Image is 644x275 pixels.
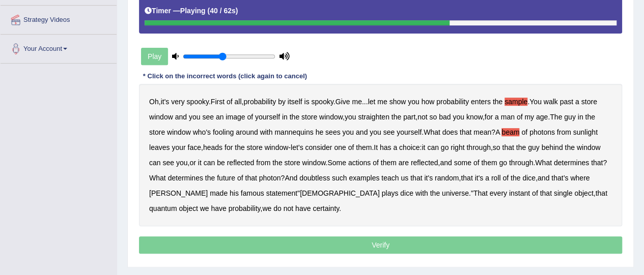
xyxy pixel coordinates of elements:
[577,113,583,121] b: in
[573,128,597,136] b: sunlight
[237,174,243,182] b: of
[210,7,236,15] b: 40 / 62s
[411,159,438,167] b: reflected
[342,128,354,136] b: you
[424,174,433,182] b: it's
[176,159,188,167] b: you
[203,143,222,151] b: heads
[393,143,397,151] b: a
[564,113,576,121] b: guy
[225,143,233,151] b: for
[302,159,325,167] b: window
[502,174,509,182] b: of
[399,143,419,151] b: choice
[554,189,573,197] b: single
[595,189,607,197] b: that
[391,113,401,121] b: the
[1,6,117,31] a: Strategy Videos
[383,128,395,136] b: see
[577,143,601,151] b: window
[226,113,245,121] b: image
[403,113,415,121] b: part
[551,174,568,182] b: that’s
[528,143,540,151] b: guy
[522,174,536,182] b: dice
[373,159,379,167] b: of
[415,189,428,197] b: with
[193,128,211,136] b: who's
[499,159,507,167] b: go
[565,143,574,151] b: the
[557,128,571,136] b: from
[502,143,514,151] b: that
[429,113,437,121] b: so
[227,98,233,106] b: of
[381,174,399,182] b: teach
[162,159,174,167] b: see
[516,143,526,151] b: the
[202,113,214,121] b: see
[453,113,464,121] b: you
[473,128,491,136] b: mean
[400,189,413,197] b: dice
[299,174,330,182] b: doubtless
[211,204,226,212] b: have
[285,174,297,182] b: And
[227,159,255,167] b: reflected
[495,113,499,121] b: a
[536,113,548,121] b: age
[348,159,371,167] b: actions
[377,98,387,106] b: me
[382,189,399,197] b: plays
[408,98,419,106] b: you
[149,143,170,151] b: leaves
[461,174,472,182] b: that
[295,204,311,212] b: have
[139,72,311,81] div: * Click on the incorrect words (click again to cancel)
[370,128,381,136] b: you
[139,84,622,226] div: , . , . ... . , , , . . ? , - . : , , . , . ? ? , , " ." , , .
[481,159,497,167] b: them
[524,113,534,121] b: my
[521,128,527,136] b: of
[149,98,159,106] b: Oh
[541,143,563,151] b: behind
[290,113,299,121] b: the
[149,204,177,212] b: quantum
[532,189,538,197] b: of
[471,98,491,106] b: enters
[327,159,346,167] b: Some
[282,113,288,121] b: in
[380,143,391,151] b: has
[529,98,542,106] b: You
[284,204,293,212] b: not
[205,174,215,182] b: the
[358,113,389,121] b: straighten
[442,128,458,136] b: does
[179,204,198,212] b: object
[145,7,238,15] h5: Timer —
[473,189,488,197] b: That
[439,113,451,121] b: bad
[454,159,471,167] b: some
[348,143,354,151] b: of
[207,7,210,15] b: (
[149,113,173,121] b: window
[211,98,225,106] b: First
[485,113,493,121] b: for
[245,174,257,182] b: that
[441,143,449,151] b: go
[509,189,530,197] b: instant
[538,174,549,182] b: and
[168,174,203,182] b: determines
[284,159,300,167] b: store
[424,128,440,136] b: What
[440,159,452,167] b: and
[554,159,589,167] b: determines
[501,128,519,136] b: beam
[200,204,209,212] b: we
[187,143,201,151] b: face
[187,98,209,106] b: spooky
[301,113,317,121] b: store
[204,159,215,167] b: can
